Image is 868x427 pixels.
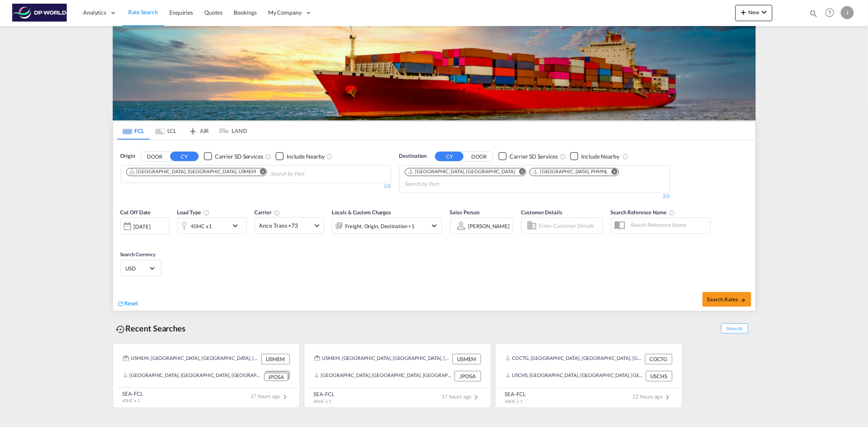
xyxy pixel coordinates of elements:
div: COCTG, Cartagena, Colombia, South America, Americas [505,354,643,364]
md-icon: icon-chevron-down [230,221,244,231]
button: DOOR [140,152,169,161]
div: COCTG [645,354,672,364]
md-checkbox: Checkbox No Ink [570,152,619,161]
md-tab-item: AIR [182,122,215,139]
div: Press delete to remove this chip. [129,168,258,175]
input: Chips input. [405,178,482,191]
md-icon: icon-backup-restore [116,325,126,334]
div: [DATE] [134,223,151,230]
md-icon: icon-chevron-down [430,221,439,231]
div: SEA-FCL [505,390,526,398]
input: Search Reference Name [626,219,710,231]
div: JPOSA [455,371,481,381]
div: JPOSA, Osaka, Japan, Greater China & Far East Asia, Asia Pacific [314,371,453,381]
md-checkbox: Checkbox No Ink [275,152,325,161]
md-chips-wrap: Chips container. Use arrow keys to select chips. [404,166,665,191]
md-checkbox: Checkbox No Ink [498,152,558,161]
button: Remove [514,168,526,176]
span: 17 hours ago [442,393,481,400]
md-icon: icon-arrow-right [740,297,746,303]
md-icon: Unchecked: Search for CY (Container Yard) services for all selected carriers.Checked : Search for... [560,153,566,160]
md-icon: icon-information-outline [203,209,210,216]
div: 2/3 [399,193,670,200]
md-icon: Your search will be saved by the below given name [669,209,675,216]
div: [PERSON_NAME] [468,223,510,229]
button: DOOR [465,152,493,161]
div: USCHS, Charleston, SC, United States, North America, Americas [505,371,644,381]
md-icon: icon-chevron-down [759,7,769,17]
input: Enter Customer Details [539,220,600,232]
span: 40HC x 1 [122,398,140,403]
div: Carrier SD Services [509,152,558,161]
div: J [841,6,854,19]
button: CY [435,152,464,161]
div: icon-refreshReset [117,299,138,308]
div: 1/3 [120,183,391,190]
span: Enquiries [169,9,193,16]
div: SEA-FCL [122,390,143,397]
div: 40HC x1 [191,220,212,232]
md-icon: icon-refresh [117,300,125,307]
recent-search-card: USMEM, [GEOGRAPHIC_DATA], [GEOGRAPHIC_DATA], [GEOGRAPHIC_DATA], [GEOGRAPHIC_DATA], [GEOGRAPHIC_DA... [113,344,300,408]
div: Carrier SD Services [215,152,263,161]
input: Chips input. [270,168,348,181]
md-icon: icon-chevron-right [472,392,481,402]
span: Search Reference Name [611,209,676,216]
md-icon: Unchecked: Ignores neighbouring ports when fetching rates.Checked : Includes neighbouring ports w... [326,153,333,160]
div: Freight Origin Destination Factory Stuffingicon-chevron-down [332,218,442,234]
md-icon: icon-magnify [809,9,818,18]
div: SEA-FCL [314,390,335,398]
div: 40HC x1icon-chevron-down [177,218,247,234]
span: Analytics [83,9,106,17]
span: Carrier [255,209,280,216]
span: 22 hours ago [633,393,673,400]
span: 40HC x 1 [505,399,523,404]
md-icon: Unchecked: Search for CY (Container Yard) services for all selected carriers.Checked : Search for... [265,153,271,160]
span: New [739,9,769,15]
md-chips-wrap: Chips container. Use arrow keys to select chips. [125,166,351,181]
div: [DATE] [120,218,169,235]
span: Cut Off Date [120,209,151,216]
span: Reset [125,300,138,307]
md-select: Sales Person: Jason Pandeloglou [468,220,511,232]
md-select: Select Currency: $ USDUnited States Dollar [125,262,157,274]
span: USD [126,265,149,272]
span: Search Currency [120,251,156,257]
div: USCHS [646,371,672,381]
span: Bookings [234,9,257,16]
div: Press delete to remove this chip. [408,168,517,175]
md-icon: Unchecked: Ignores neighbouring ports when fetching rates.Checked : Includes neighbouring ports w... [622,153,629,160]
recent-search-card: COCTG, [GEOGRAPHIC_DATA], [GEOGRAPHIC_DATA], [GEOGRAPHIC_DATA], [GEOGRAPHIC_DATA] COCTGUSCHS, [GE... [495,344,682,408]
div: icon-magnify [809,9,818,21]
div: Osaka, JPOSA [408,168,515,175]
div: Include Nearby [581,152,619,161]
span: Anco Trans +73 [259,222,312,230]
span: 17 hours ago [250,393,290,399]
div: Manila, PHMNL [532,168,608,175]
div: Freight Origin Destination Factory Stuffing [345,220,415,232]
span: Quotes [204,9,222,16]
button: CY [170,152,199,161]
recent-search-card: USMEM, [GEOGRAPHIC_DATA], [GEOGRAPHIC_DATA], [GEOGRAPHIC_DATA], [GEOGRAPHIC_DATA], [GEOGRAPHIC_DA... [304,344,491,408]
md-pagination-wrapper: Use the left and right arrow keys to navigate between tabs [117,122,247,139]
div: JPOSA [264,373,288,381]
md-icon: icon-plus 400-fg [739,7,748,17]
button: Remove [254,168,267,176]
span: Sales Person [450,209,480,216]
md-icon: icon-chevron-right [280,392,290,402]
md-icon: icon-chevron-right [663,392,673,402]
md-icon: icon-airplane [188,126,198,132]
button: icon-plus 400-fgNewicon-chevron-down [735,5,772,21]
div: USMEM [261,354,290,364]
span: 40HC x 1 [314,399,331,404]
button: Search Ratesicon-arrow-right [702,292,751,307]
span: Destination [399,152,427,160]
span: Rate Search [128,9,158,15]
md-tab-item: LCL [150,122,182,139]
md-tab-item: LAND [215,122,247,139]
span: Locals & Custom Charges [332,209,391,216]
img: c08ca190194411f088ed0f3ba295208c.png [12,4,67,22]
div: USMEM, Memphis, TN, United States, North America, Americas [123,354,259,364]
div: Include Nearby [286,152,325,161]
